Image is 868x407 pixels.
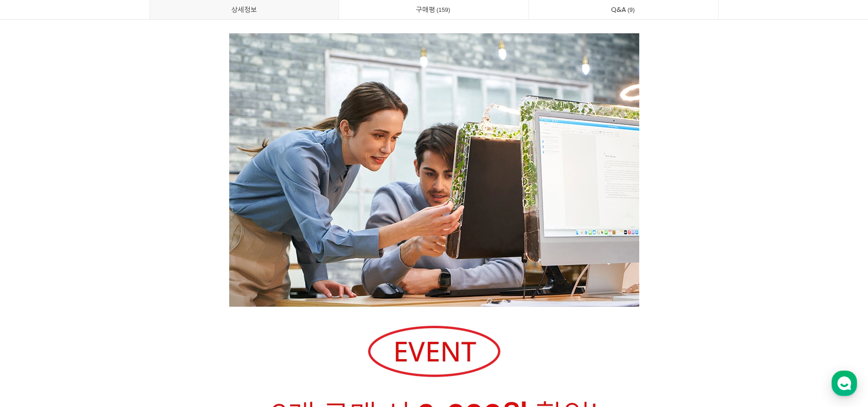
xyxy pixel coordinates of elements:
[435,5,452,15] span: 159
[60,289,118,312] a: 대화
[626,5,636,15] span: 9
[3,289,60,312] a: 홈
[83,303,94,310] span: 대화
[118,289,175,312] a: 설정
[29,303,34,310] span: 홈
[141,303,152,310] span: 설정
